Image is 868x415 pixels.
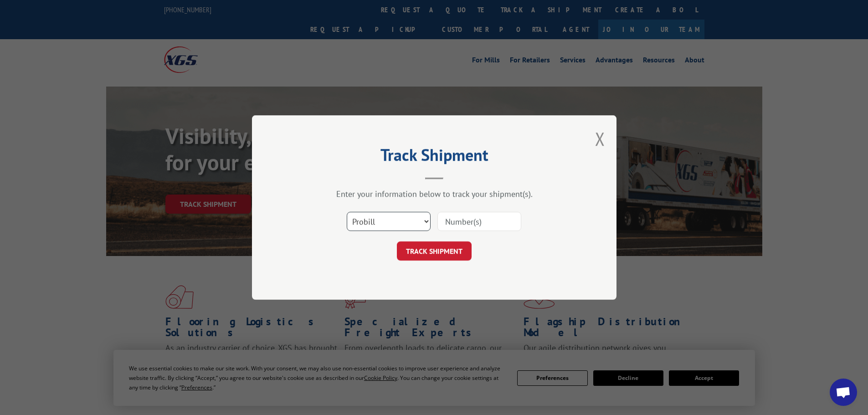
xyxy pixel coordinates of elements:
[830,379,857,406] div: Open chat
[437,212,521,231] input: Number(s)
[298,189,571,199] div: Enter your information below to track your shipment(s).
[595,127,605,151] button: Close modal
[298,149,571,166] h2: Track Shipment
[397,241,472,261] button: TRACK SHIPMENT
